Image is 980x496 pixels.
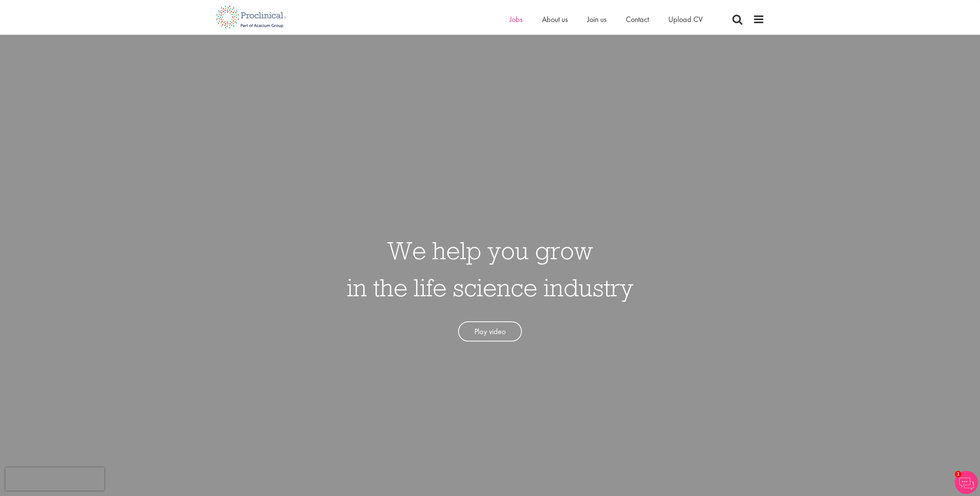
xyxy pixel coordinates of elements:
a: About us [542,14,568,24]
span: 1 [955,471,961,477]
img: Chatbot [955,471,978,494]
h1: We help you grow in the life science industry [347,232,634,306]
a: Jobs [510,14,523,24]
a: Contact [626,14,649,24]
a: Join us [587,14,606,24]
a: Upload CV [668,14,703,24]
a: Play video [458,321,522,342]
